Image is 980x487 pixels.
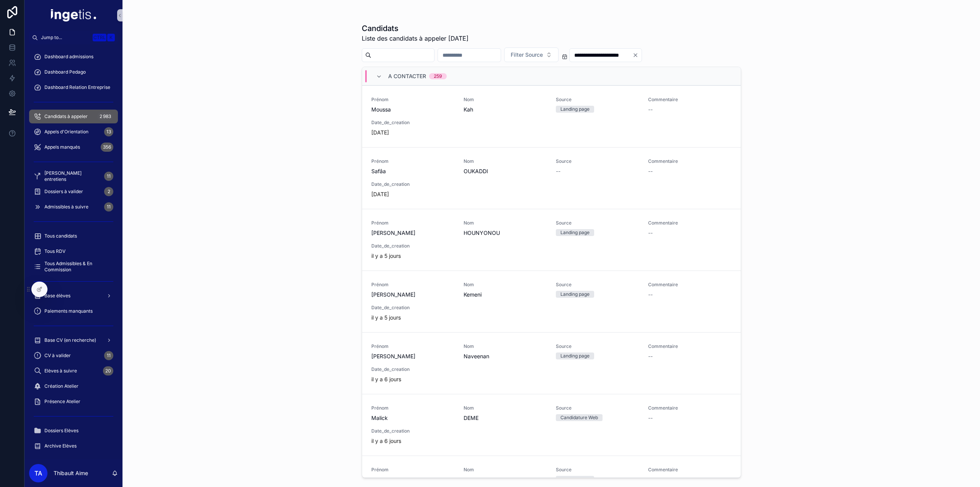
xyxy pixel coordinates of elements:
[371,181,454,187] span: Date_de_creation
[29,379,118,393] a: Création Atelier
[371,190,389,198] p: [DATE]
[108,34,114,41] span: K
[44,204,88,210] span: Admissibles à suivre
[371,428,454,434] span: Date_de_creation
[371,343,454,349] span: Prénom
[44,398,80,405] span: Présence Atelier
[362,85,741,147] a: PrénomMoussaNomKahSourceLanding pageCommentaire--Date_de_creation[DATE]
[371,405,454,411] span: Prénom
[104,187,113,196] div: 2
[362,23,469,34] h1: Candidats
[371,414,454,422] span: Malick
[44,69,86,75] span: Dashboard Pedago
[371,282,454,288] span: Prénom
[648,353,653,360] span: --
[101,143,113,152] div: 356
[104,172,113,181] div: 11
[556,282,639,288] span: Source
[29,185,118,198] a: Dossiers à valider2
[464,414,547,422] span: DEME
[371,291,454,298] span: [PERSON_NAME]
[104,351,113,360] div: 11
[464,282,547,288] span: Nom
[388,72,426,80] span: A contacter
[44,308,93,314] span: Paiements manquants
[464,167,547,175] span: OUKADDI
[29,50,118,64] a: Dashboard admissions
[29,140,118,154] a: Appels manqués356
[648,291,653,298] span: --
[44,54,93,60] span: Dashboard admissions
[44,353,71,359] span: CV à valider
[362,271,741,332] a: Prénom[PERSON_NAME]NomKemeniSourceLanding pageCommentaire--Date_de_creationil y a 5 jours
[371,167,454,175] span: Safâa
[648,405,731,411] span: Commentaire
[44,261,110,273] span: Tous Admissibles & En Commission
[29,80,118,94] a: Dashboard Relation Entreprise
[44,443,77,449] span: Archive Elèves
[464,405,547,411] span: Nom
[371,243,454,249] span: Date_de_creation
[648,106,653,113] span: --
[29,304,118,318] a: Paiements manquants
[362,34,469,43] span: Liste des candidats à appeler [DATE]
[97,112,113,121] div: 2 983
[560,476,590,483] div: Landing page
[29,200,118,214] a: Admissibles à suivre11
[464,467,547,473] span: Nom
[560,414,598,421] div: Candidature Web
[44,84,110,90] span: Dashboard Relation Entreprise
[29,364,118,378] a: Elèves à suivre20
[464,97,547,103] span: Nom
[34,469,42,478] span: TA
[29,110,118,123] a: Candidats à appeler2 983
[362,147,741,209] a: PrénomSafâaNomOUKADDISource--Commentaire--Date_de_creation[DATE]
[93,34,106,41] span: Ctrl
[29,260,118,274] a: Tous Admissibles & En Commission
[464,158,547,164] span: Nom
[51,9,96,21] img: App logo
[648,158,731,164] span: Commentaire
[362,209,741,271] a: Prénom[PERSON_NAME]NomHOUNYONOUSourceLanding pageCommentaire--Date_de_creationil y a 5 jours
[560,353,590,359] div: Landing page
[648,97,731,103] span: Commentaire
[44,293,70,299] span: Base élèves
[464,106,547,113] span: Kah
[29,395,118,408] a: Présence Atelier
[54,469,88,477] p: Thibault Aime
[648,220,731,226] span: Commentaire
[371,220,454,226] span: Prénom
[44,129,88,135] span: Appels d'Orientation
[44,113,88,120] span: Candidats à appeler
[29,169,118,183] a: [PERSON_NAME] entretiens11
[648,282,731,288] span: Commentaire
[560,291,590,298] div: Landing page
[371,366,454,372] span: Date_de_creation
[44,189,83,195] span: Dossiers à valider
[371,375,401,383] p: il y a 6 jours
[648,167,653,175] span: --
[29,65,118,79] a: Dashboard Pedago
[44,248,65,254] span: Tous RDV
[556,405,639,411] span: Source
[464,229,547,237] span: HOUNYONOU
[371,158,454,164] span: Prénom
[29,229,118,243] a: Tous candidats
[24,44,122,459] div: scrollable content
[556,97,639,103] span: Source
[560,229,590,236] div: Landing page
[44,233,77,239] span: Tous candidats
[104,202,113,212] div: 11
[371,314,401,321] p: il y a 5 jours
[556,167,560,175] span: --
[103,366,113,375] div: 20
[44,144,80,150] span: Appels manqués
[44,337,96,343] span: Base CV (en recherche)
[371,437,401,445] p: il y a 6 jours
[648,467,731,473] span: Commentaire
[44,428,78,434] span: Dossiers Elèves
[29,424,118,438] a: Dossiers Elèves
[464,343,547,349] span: Nom
[434,73,442,79] div: 259
[362,332,741,394] a: Prénom[PERSON_NAME]NomNaveenanSourceLanding pageCommentaire--Date_de_creationil y a 6 jours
